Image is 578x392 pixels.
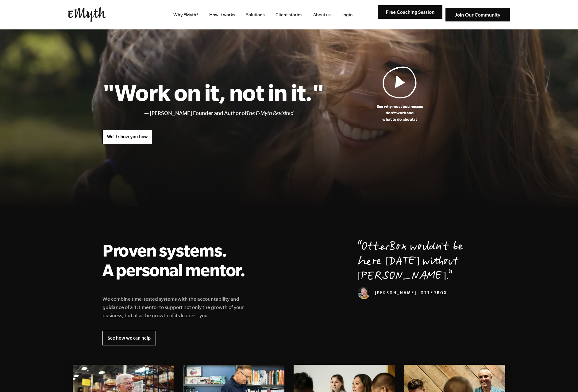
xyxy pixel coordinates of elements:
[150,109,324,118] li: [PERSON_NAME] Founder and Author of
[324,103,476,123] p: See why most businesses don't work and what to do about it
[378,5,442,19] img: Free Coaching Session
[102,130,152,144] a: We'll show you how
[107,134,148,139] span: We'll show you how
[358,291,447,296] cite: [PERSON_NAME], OtterBox
[358,287,370,299] img: Curt Richardson, OtterBox
[324,66,476,123] a: See why most businessesdon't work andwhat to do about it
[102,240,252,280] h2: Proven systems. A personal mentor.
[383,66,417,98] img: Play Video
[102,331,156,345] a: See how we can help
[68,7,106,22] img: EMyth
[102,79,324,106] h1: "Work on it, not in it."
[358,240,476,284] p: OtterBox wouldn't be here [DATE] without [PERSON_NAME].
[445,8,510,22] img: Join Our Community
[102,295,252,320] p: We combine time-tested systems with the accountability and guidance of a 1:1 mentor to support no...
[246,110,294,116] i: The E-Myth Revisited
